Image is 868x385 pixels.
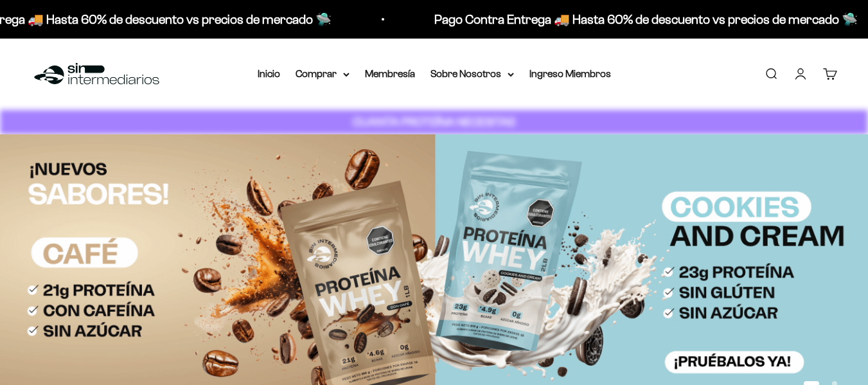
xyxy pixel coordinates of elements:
[434,9,858,30] p: Pago Contra Entrega 🚚 Hasta 60% de descuento vs precios de mercado 🛸
[258,68,280,79] a: Inicio
[353,115,515,129] strong: CUANTA PROTEÍNA NECESITAS
[296,66,350,82] summary: Comprar
[365,68,415,79] a: Membresía
[529,68,611,79] a: Ingreso Miembros
[430,66,514,82] summary: Sobre Nosotros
